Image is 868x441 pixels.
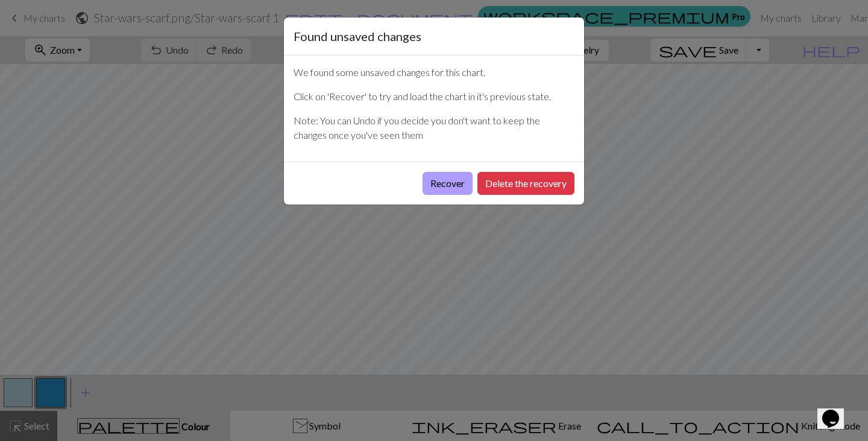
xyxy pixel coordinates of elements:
[294,89,574,104] p: Click on 'Recover' to try and load the chart in it's previous state.
[294,27,421,45] h5: Found unsaved changes
[294,65,574,80] p: We found some unsaved changes for this chart.
[817,393,856,429] iframe: chat widget
[477,172,574,195] button: Delete the recovery
[294,113,574,142] p: Note: You can Undo if you decide you don't want to keep the changes once you've seen them
[423,172,473,195] button: Recover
